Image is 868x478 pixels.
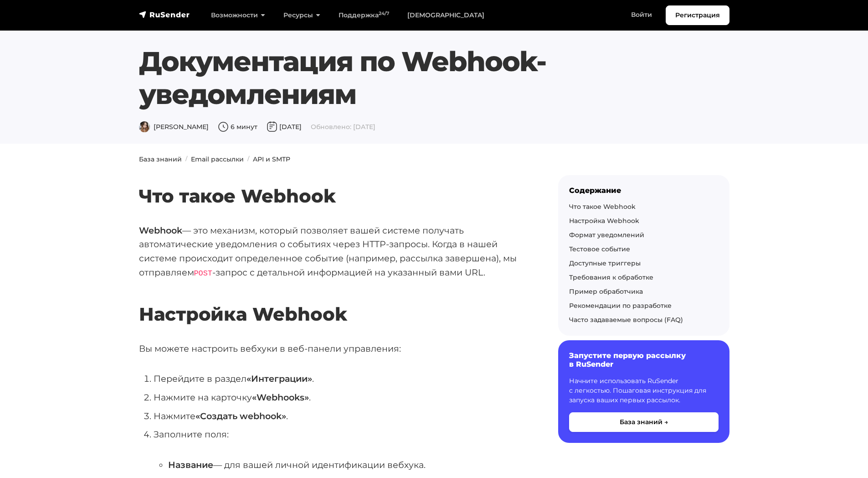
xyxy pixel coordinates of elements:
a: Запустите первую рассылку в RuSender Начните использовать RuSender с легкостью. Пошаговая инструк... [558,340,729,442]
p: — это механизм, который позволяет вашей системе получать автоматические уведомления о событиях че... [139,223,529,280]
h6: Запустите первую рассылку в RuSender [569,351,719,369]
a: Часто задаваемые вопросы (FAQ) [569,316,683,324]
span: 6 минут [218,123,257,131]
a: Формат уведомлений [569,231,644,239]
p: Начните использовать RuSender с легкостью. Пошаговая инструкция для запуска ваших первых рассылок. [569,376,719,405]
h2: Настройка Webhook [139,276,529,325]
h1: Документация по Webhook-уведомлениям [139,45,729,111]
a: Пример обработчика [569,287,643,296]
div: Содержание [569,186,719,195]
a: Email рассылки [191,155,244,163]
strong: Webhook [139,225,182,236]
a: Настройка Webhook [569,217,639,225]
p: Вы можете настроить вебхуки в веб-панели управления: [139,342,529,356]
strong: «Интеграции» [247,373,312,384]
nav: breadcrumb [134,155,735,164]
li: Нажмите на карточку . [154,390,529,405]
img: Дата публикации [267,121,277,132]
strong: «Создать webhook» [195,410,286,421]
span: [PERSON_NAME] [139,123,209,131]
h2: Что такое Webhook [139,158,529,207]
a: Войти [622,5,661,24]
strong: «Webhooks» [252,392,309,403]
button: База знаний → [569,412,719,432]
a: Доступные триггеры [569,259,641,267]
li: Перейдите в раздел . [154,372,529,386]
a: Регистрация [666,5,729,25]
span: Обновлено: [DATE] [311,123,375,131]
img: RuSender [139,10,190,19]
img: Время чтения [218,121,229,132]
a: Тестовое событие [569,245,630,253]
a: Рекомендации по разработке [569,301,672,310]
a: [DEMOGRAPHIC_DATA] [398,6,493,25]
a: База знаний [139,155,182,163]
a: Возможности [202,6,274,25]
a: Требования к обработке [569,273,653,281]
a: Поддержка24/7 [329,6,398,25]
a: API и SMTP [253,155,290,163]
a: Ресурсы [274,6,329,25]
li: — для вашей личной идентификации вебхука. [168,458,529,472]
li: Нажмите . [154,409,529,423]
strong: Название [168,459,213,470]
span: [DATE] [267,123,302,131]
code: POST [194,269,212,278]
a: Что такое Webhook [569,203,636,211]
sup: 24/7 [379,10,389,16]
